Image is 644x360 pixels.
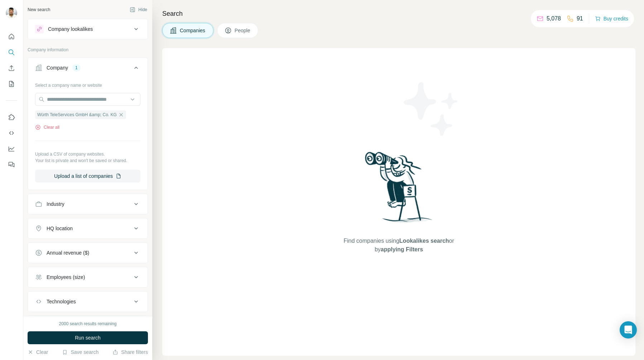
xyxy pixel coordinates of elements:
[72,65,81,71] div: 1
[180,27,206,34] span: Companies
[6,158,17,171] button: Feedback
[28,349,48,356] button: Clear
[6,77,17,90] button: My lists
[28,47,148,53] p: Company information
[362,150,436,230] img: Surfe Illustration - Woman searching with binoculars
[112,349,148,356] button: Share filters
[59,321,117,327] div: 2000 search results remaining
[47,64,68,71] div: Company
[28,6,50,13] div: New search
[37,112,117,118] span: Würth TeleServices GmbH &amp; Co. KG
[47,298,76,305] div: Technologies
[28,220,148,237] button: HQ location
[6,46,17,59] button: Search
[48,25,93,33] div: Company lookalikes
[6,30,17,43] button: Quick start
[28,269,148,286] button: Employees (size)
[6,142,17,155] button: Dashboard
[47,249,89,256] div: Annual revenue ($)
[35,157,140,164] p: Your list is private and won't be saved or shared.
[28,331,148,344] button: Run search
[620,321,637,338] div: Open Intercom Messenger
[125,4,152,15] button: Hide
[162,9,635,19] h4: Search
[577,14,583,23] p: 91
[6,62,17,75] button: Enrich CSV
[28,244,148,261] button: Annual revenue ($)
[547,14,561,23] p: 5,078
[6,111,17,124] button: Use Surfe on LinkedIn
[6,127,17,139] button: Use Surfe API
[35,170,140,183] button: Upload a list of companies
[28,59,148,79] button: Company1
[47,225,73,232] div: HQ location
[28,20,148,38] button: Company lookalikes
[235,27,251,34] span: People
[35,124,59,131] button: Clear all
[47,274,85,281] div: Employees (size)
[35,151,140,157] p: Upload a CSV of company websites.
[399,77,463,141] img: Surfe Illustration - Stars
[35,79,140,89] div: Select a company name or website
[6,7,17,19] img: Avatar
[28,293,148,310] button: Technologies
[595,14,628,24] button: Buy credits
[75,334,101,341] span: Run search
[47,200,64,208] div: Industry
[399,238,449,244] span: Lookalikes search
[381,246,423,252] span: applying Filters
[28,195,148,213] button: Industry
[62,349,98,356] button: Save search
[341,237,456,254] span: Find companies using or by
